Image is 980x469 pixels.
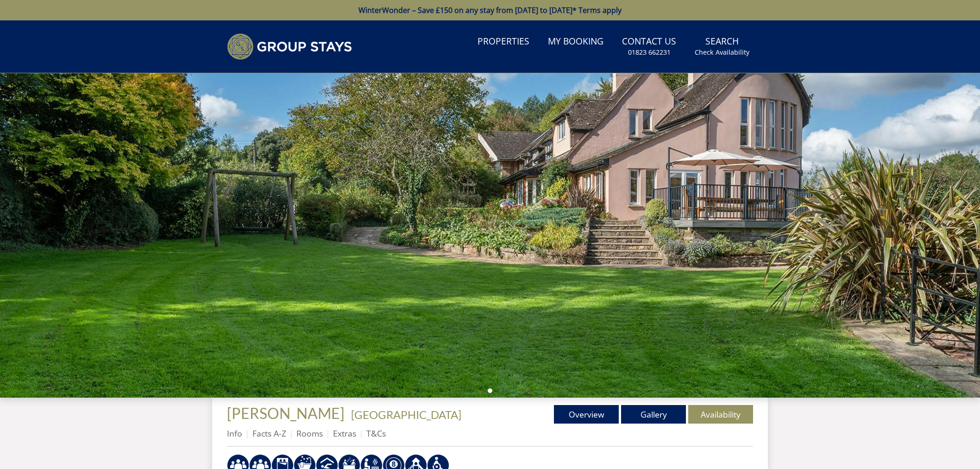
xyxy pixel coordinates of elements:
[227,404,347,422] a: [PERSON_NAME]
[554,405,619,424] a: Overview
[474,32,533,52] a: Properties
[227,428,242,439] a: Info
[227,404,345,422] span: [PERSON_NAME]
[695,48,749,57] small: Check Availability
[296,428,323,439] a: Rooms
[252,428,286,439] a: Facts A-Z
[227,33,352,60] img: Group Stays
[621,405,686,424] a: Gallery
[544,32,607,52] a: My Booking
[366,428,386,439] a: T&Cs
[618,32,680,62] a: Contact Us01823 662231
[347,408,461,421] span: -
[688,405,753,424] a: Availability
[691,32,753,62] a: SearchCheck Availability
[628,48,671,57] small: 01823 662231
[351,408,461,421] a: [GEOGRAPHIC_DATA]
[333,428,356,439] a: Extras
